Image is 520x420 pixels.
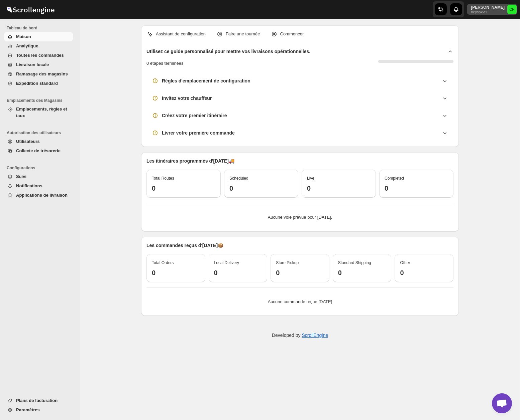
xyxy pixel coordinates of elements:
[229,176,248,181] span: Scheduled
[16,62,49,67] span: Livraison locale
[385,176,404,181] span: Completed
[4,181,73,191] button: Notifications
[471,10,505,14] p: neyspk-c1
[385,184,448,192] h3: 0
[4,191,73,200] button: Applications de livraison
[7,25,76,31] span: Tableau de bord
[16,148,61,153] span: Collecte de trésorerie
[307,184,371,192] h3: 0
[152,176,174,181] span: Total Routes
[4,172,73,181] button: Suivi
[5,1,56,18] img: ScrollEngine
[4,104,73,121] button: Emplacements, règles et taux
[4,405,73,415] button: Paramètres
[16,43,38,48] span: Analytique
[7,98,76,103] span: Emplacements des Magasins
[146,48,310,55] h2: Utilisez ce guide personnalisé pour mettre vos livraisons opérationnelles.
[7,130,76,136] span: Autorisation des utilisateurs
[16,183,42,188] span: Notifications
[16,139,40,144] span: Utilisateurs
[226,31,260,37] p: Faire une tournée
[338,260,371,265] span: Standard Shipping
[16,34,31,39] span: Maison
[16,407,40,412] span: Paramètres
[152,260,174,265] span: Total Orders
[507,5,517,14] span: Cedric Pernot
[4,32,73,41] button: Maison
[400,260,410,265] span: Other
[4,137,73,146] button: Utilisateurs
[16,174,26,179] span: Suivi
[509,7,515,11] text: CP
[146,60,184,67] p: 0 étapes terminées
[280,31,304,37] p: Commencer
[276,269,324,277] h3: 0
[16,398,58,403] span: Plans de facturation
[162,77,250,84] h3: Règles d'emplacement de configuration
[152,214,448,221] p: Aucune voie prévue pour [DATE].
[16,71,68,76] span: Ramasage des magasins
[16,81,58,86] span: Expédition standard
[214,260,239,265] span: Local Delivery
[16,107,67,118] span: Emplacements, règles et taux
[467,4,517,15] button: User menu
[302,333,328,338] a: ScrollEngine
[7,165,76,171] span: Configurations
[4,396,73,405] button: Plans de facturation
[162,130,235,136] h3: Livrer votre première commande
[4,41,73,51] button: Analytique
[214,269,262,277] h3: 0
[272,332,328,339] p: Developed by
[276,260,299,265] span: Store Pickup
[162,112,227,119] h3: Créez votre premier itinéraire
[16,193,68,198] span: Applications de livraison
[156,31,206,37] p: Assistant de configuration
[400,269,448,277] h3: 0
[307,176,314,181] span: Live
[492,393,512,413] div: Open chat
[229,184,293,192] h3: 0
[338,269,386,277] h3: 0
[152,184,215,192] h3: 0
[152,269,200,277] h3: 0
[162,95,212,101] h3: Invitez votre chauffeur
[4,51,73,60] button: Toutes les commandes
[152,298,448,305] p: Aucune commande reçue [DATE]
[146,242,453,249] p: Les commandes reçus d'[DATE] 📦
[4,146,73,156] button: Collecte de trésorerie
[16,53,64,58] span: Toutes les commandes
[146,158,453,164] p: Les itinéraires programmés d'[DATE] 🚚
[471,5,505,10] p: [PERSON_NAME]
